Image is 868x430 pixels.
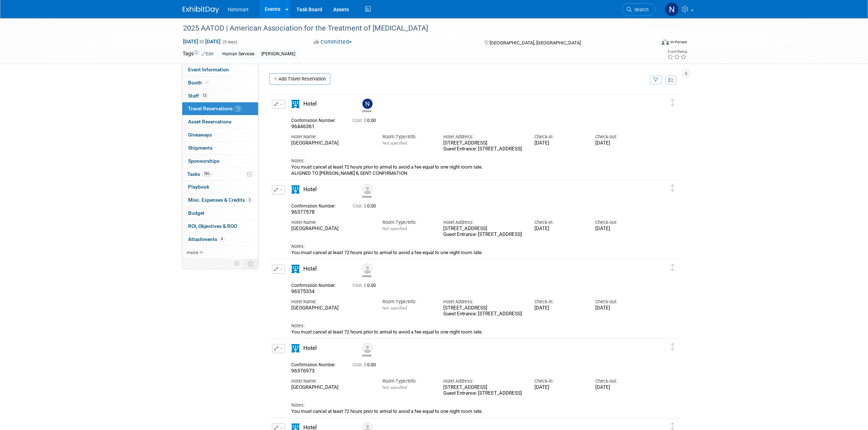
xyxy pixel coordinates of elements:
[291,305,371,311] div: [GEOGRAPHIC_DATA]
[222,40,237,44] span: (5 days)
[595,305,645,311] div: [DATE]
[201,93,208,98] span: 13
[353,362,379,367] span: 0.00
[303,100,317,107] span: Hotel
[291,134,371,140] div: Hotel Name:
[662,39,669,45] img: Format-Inperson.png
[362,343,373,353] img: Tim Wood
[291,201,342,209] div: Confirmation Number:
[665,3,679,16] img: Nina Finn
[182,76,258,89] a: Booth
[291,116,342,123] div: Confirmation Number:
[443,134,523,140] div: Hotel Address:
[231,259,244,268] td: Personalize Event Tab Strip
[291,265,300,273] i: Hotel
[291,360,342,368] div: Confirmation Number:
[667,50,687,54] div: Event Rating
[353,204,379,209] span: 0.00
[595,384,645,391] div: [DATE]
[595,378,645,384] div: Check-out:
[182,207,258,220] a: Budget
[291,281,342,288] div: Confirmation Number:
[361,264,373,278] div: Cassity Asher
[622,3,655,16] a: Search
[595,134,645,140] div: Check-out:
[443,305,523,317] div: [STREET_ADDRESS] Guest Entrance: [STREET_ADDRESS]
[202,171,212,177] span: 78%
[182,63,258,76] a: Event Information
[188,184,209,190] span: Playbook
[188,106,242,111] span: Travel Reservations
[183,6,219,13] img: ExhibitDay
[259,50,297,58] div: [PERSON_NAME]
[180,22,645,35] div: 2025 AATOD | American Association for the Treatment of [MEDICAL_DATA]
[362,99,373,109] img: Nina Finn
[188,80,210,86] span: Booth
[182,155,258,167] a: Sponsorships
[291,209,315,215] span: 96377578
[443,299,523,305] div: Hotel Address:
[198,39,205,44] span: to
[291,123,315,129] span: 96446361
[228,7,249,12] span: Netsmart
[382,134,432,140] div: Room Type/Info:
[243,259,258,268] td: Toggle Event Tabs
[182,102,258,115] a: Travel Reservations15
[188,197,252,203] span: Misc. Expenses & Credits
[187,249,198,255] span: more
[291,384,371,391] div: [GEOGRAPHIC_DATA]
[534,305,584,311] div: [DATE]
[353,118,367,123] span: Cost: $
[188,119,231,125] span: Asset Reservations
[291,368,315,374] span: 96376973
[188,132,212,138] span: Giveaways
[205,80,209,84] i: Booth reservation complete
[362,353,371,357] div: Tim Wood
[291,219,371,226] div: Hotel Name:
[671,343,674,351] i: Click and drag to move item
[188,236,225,242] span: Attachments
[182,181,258,193] a: Playbook
[269,73,330,85] a: Add Travel Reservation
[291,409,646,414] div: You must cancel at least 72 hours prior to arrival to avoid a fee equal to one night room rate.
[182,129,258,141] a: Giveaways
[490,40,581,46] span: [GEOGRAPHIC_DATA], [GEOGRAPHIC_DATA]
[443,226,523,238] div: [STREET_ADDRESS] Guest Entrance: [STREET_ADDRESS]
[182,220,258,233] a: ROI, Objectives & ROO
[632,7,649,12] span: Search
[612,38,688,49] div: Event Format
[382,226,407,231] span: Not specified
[182,90,258,102] a: Staff13
[291,323,646,329] div: Notes:
[353,283,367,288] span: Cost: $
[291,250,646,256] div: You must cancel at least 72 hours prior to arrival to avoid a fee equal to one night room rate.
[443,219,523,226] div: Hotel Address:
[362,264,373,274] img: Cassity Asher
[353,204,367,209] span: Cost: $
[291,185,300,194] i: Hotel
[303,265,317,272] span: Hotel
[291,226,371,232] div: [GEOGRAPHIC_DATA]
[291,344,300,352] i: Hotel
[188,158,219,164] span: Sponsorships
[595,299,645,305] div: Check-out:
[362,194,371,198] div: Casey Andrews
[362,109,371,113] div: Nina Finn
[671,99,674,106] i: Click and drag to move item
[382,305,407,311] span: Not specified
[187,171,212,177] span: Tasks
[382,299,432,305] div: Room Type/Info:
[188,210,205,216] span: Budget
[671,423,674,430] i: Click and drag to move item
[188,93,208,99] span: Staff
[303,345,317,351] span: Hotel
[534,299,584,305] div: Check-in:
[188,223,237,229] span: ROI, Objectives & ROO
[382,378,432,384] div: Room Type/Info:
[443,378,523,384] div: Hotel Address:
[534,378,584,384] div: Check-in:
[311,38,355,46] button: Committed
[595,140,645,146] div: [DATE]
[234,106,242,111] span: 15
[291,288,315,294] span: 96375334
